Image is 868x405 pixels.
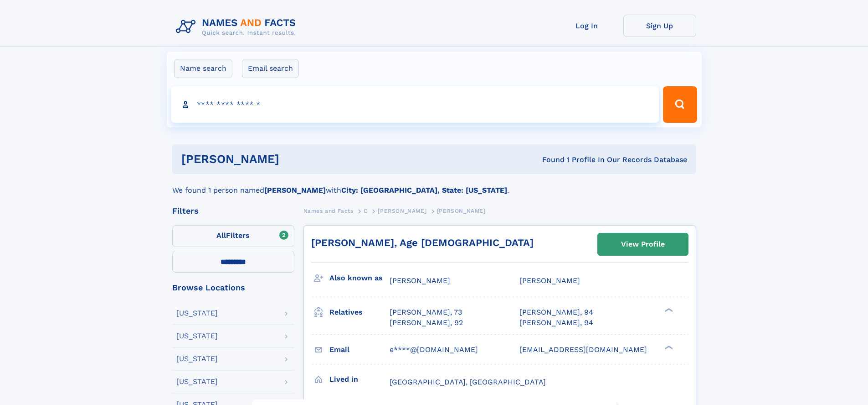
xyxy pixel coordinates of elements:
h3: Relatives [329,305,390,320]
label: Name search [174,59,232,78]
a: Names and Facts [303,205,354,216]
a: C [364,205,368,216]
span: C [364,208,368,214]
div: Filters [172,207,294,215]
span: [PERSON_NAME] [519,276,580,285]
div: View Profile [621,234,665,255]
h1: [PERSON_NAME] [181,153,411,165]
div: Found 1 Profile In Our Records Database [411,155,687,165]
input: search input [171,86,659,123]
span: [PERSON_NAME] [378,208,426,214]
h3: Lived in [329,372,390,387]
div: Browse Locations [172,284,294,292]
a: [PERSON_NAME] [378,205,426,216]
div: ❯ [663,344,673,350]
a: [PERSON_NAME], 94 [519,307,593,317]
label: Email search [242,59,299,78]
span: [EMAIL_ADDRESS][DOMAIN_NAME] [519,345,647,354]
div: [US_STATE] [176,378,218,385]
span: [PERSON_NAME] [390,276,450,285]
img: Logo Names and Facts [172,15,303,39]
a: [PERSON_NAME], 94 [519,318,593,328]
a: [PERSON_NAME], 92 [390,318,463,328]
span: [GEOGRAPHIC_DATA], [GEOGRAPHIC_DATA] [390,378,546,386]
h3: Email [329,342,390,358]
div: We found 1 person named with . [172,174,696,196]
button: Search Button [663,86,697,123]
a: Log In [550,15,623,37]
a: View Profile [598,233,688,255]
div: [US_STATE] [176,355,218,363]
div: [US_STATE] [176,310,218,317]
b: City: [GEOGRAPHIC_DATA], State: [US_STATE] [341,186,507,195]
h3: Also known as [329,270,390,286]
b: [PERSON_NAME] [264,186,326,195]
div: ❯ [663,307,673,313]
label: Filters [172,225,294,247]
span: All [216,231,226,240]
a: Sign Up [623,15,696,37]
div: [US_STATE] [176,332,218,340]
a: [PERSON_NAME], Age [DEMOGRAPHIC_DATA] [311,237,534,248]
span: [PERSON_NAME] [437,208,486,214]
a: [PERSON_NAME], 73 [390,307,462,317]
